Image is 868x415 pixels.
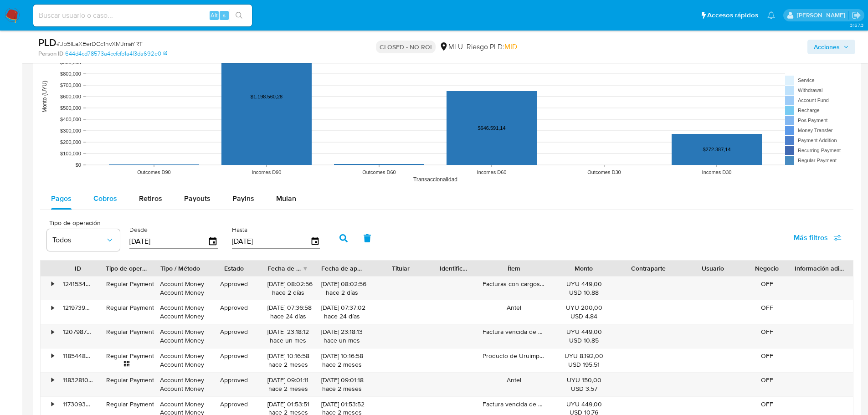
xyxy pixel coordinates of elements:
span: s [223,11,226,20]
input: Buscar usuario o caso... [33,10,252,21]
a: 644d4cd78573a4ccfcfb1a4f3da692e0 [65,50,167,58]
span: Riesgo PLD: [467,42,517,52]
b: PLD [38,35,56,50]
span: # Jb5lLaXEerDCc1nvXMJmaYRT [56,39,143,48]
span: 3.157.3 [850,21,863,29]
div: MLU [439,42,463,52]
span: Acciones [814,40,840,54]
a: Salir [852,10,861,20]
span: Accesos rápidos [707,10,758,20]
a: Notificaciones [767,11,775,19]
button: search-icon [230,9,248,22]
button: Acciones [807,40,855,54]
span: MID [504,41,517,52]
p: CLOSED - NO ROI [376,41,436,53]
p: giorgio.franco@mercadolibre.com [797,11,848,20]
b: Person ID [38,50,63,58]
span: Alt [211,11,218,20]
